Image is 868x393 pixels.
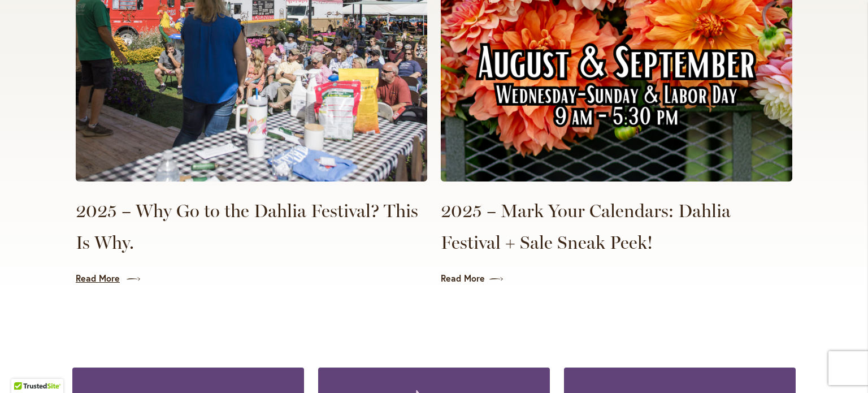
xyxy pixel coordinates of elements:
[76,195,427,258] a: 2025 – Why Go to the Dahlia Festival? This Is Why.
[76,272,427,285] a: Read More
[441,195,792,258] a: 2025 – Mark Your Calendars: Dahlia Festival + Sale Sneak Peek!
[441,272,792,285] a: Read More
